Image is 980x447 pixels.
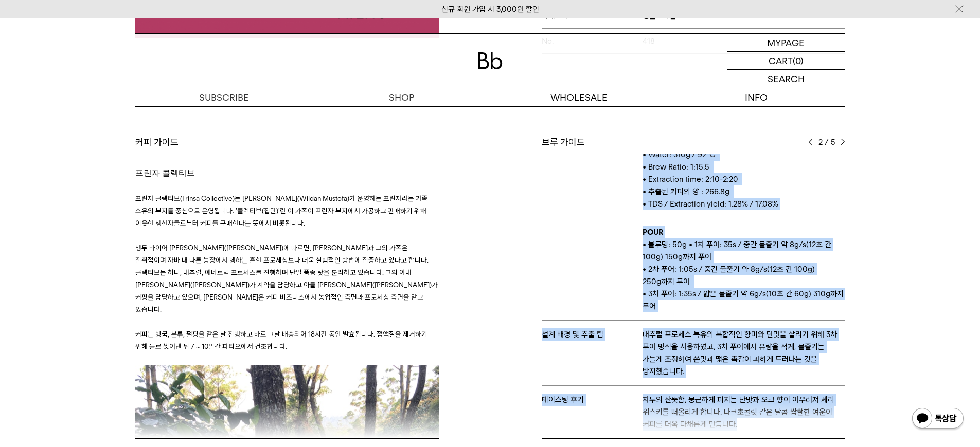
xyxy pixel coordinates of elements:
[135,330,427,350] span: 커피는 헹굼, 분류, 펄핑을 같은 날 진행하고 바로 그날 배송되어 18시간 동안 발효됩니다. 점액질을 제거하기 위해 물로 씻어낸 뒤 7 ~ 10일간 파티오에서 건조합니다.
[135,169,195,177] span: 프린자 콜렉티브
[643,289,844,311] span: • 3차 푸어: 1:35s / 얇은 물줄기 약 6g/s(10초 간 60g) 310g까지 푸어
[490,88,668,106] p: WHOLESALE
[793,52,804,69] p: (0)
[643,328,845,378] p: ​내추럴 프로세스 특유의 복합적인 향미와 단맛을 살리기 위해 3차 푸어 방식을 사용하였고, 3차 푸어에서 유량을 적게, 물줄기는 가늘게 조정하여 쓴맛과 떫은 촉감이 과하게 드...
[767,34,805,51] p: MYPAGE
[818,136,823,148] span: 2
[643,394,845,431] p: 자두의 산뜻함, 뭉근하게 퍼지는 단맛과 오크 향이 어우러져 셰리 위스키를 떠올리게 합니다. 다크초콜릿 같은 달콤 쌉쌀한 여운이 커피를 더욱 다채롭게 만듭니다.
[542,328,643,341] p: 설계 배경 및 추출 팁
[478,52,503,69] img: 로고
[542,136,845,148] div: 브루 가이드
[643,240,687,249] span: • 블루밍: 50g
[643,228,663,237] b: POUR
[727,34,845,52] a: MYPAGE
[135,194,428,227] span: 프린자 콜렉티브(Frinsa Collective)는 [PERSON_NAME](Wildan Mustofa)가 운영하는 프린자라는 가족 소유의 부지를 중심으로 운영됩니다. '콜렉...
[542,394,643,406] p: 테이스팅 후기
[643,150,716,159] span: • Water: 310g / 92°C
[135,136,439,148] div: 커피 가이드
[643,265,815,286] span: • 2차 푸어: 1:05s / 중간 물줄기 약 8g/s(12초 간 100g) 250g까지 푸어
[441,5,539,14] a: 신규 회원 가입 시 3,000원 할인
[831,136,835,148] span: 5
[911,407,965,432] img: 카카오톡 채널 1:1 채팅 버튼
[643,187,729,196] span: • 추출된 커피의 양 : 266.8g
[769,52,793,69] p: CART
[643,162,709,172] span: • Brew Ratio: 1:15.5
[825,136,829,148] span: /
[313,88,490,106] a: SHOP
[643,199,778,209] span: • TDS / Extraction yield: 1.28% / 17.08%
[668,88,845,106] p: INFO
[643,240,831,262] span: • 1차 푸어: 35s / 중간 물줄기 약 8g/s(12초 간 100g) 150g까지 푸어
[768,70,805,88] p: SEARCH
[135,244,438,313] span: 생두 바이어 [PERSON_NAME]([PERSON_NAME])에 따르면, [PERSON_NAME]과 그의 가족은 진취적이며 자바 내 다른 농장에서 행하는 흔한 프로세싱보다 ...
[135,88,313,106] a: SUBSCRIBE
[643,175,738,184] span: • Extraction time: 2:10-2:20
[727,52,845,70] a: CART (0)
